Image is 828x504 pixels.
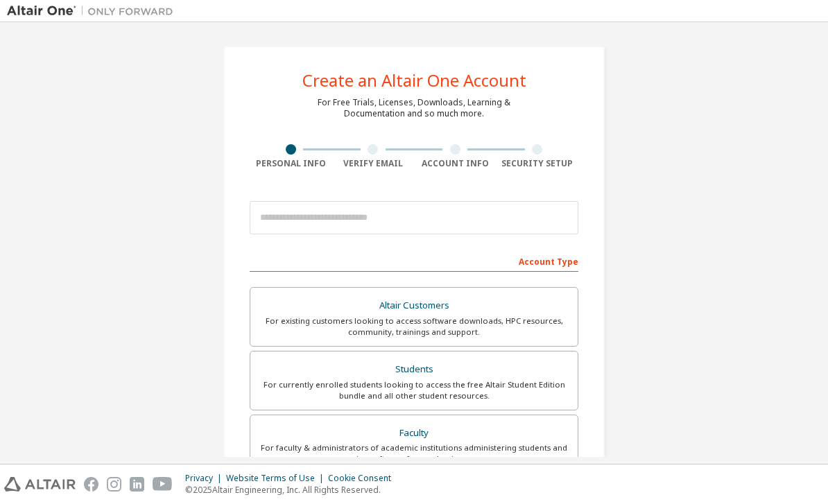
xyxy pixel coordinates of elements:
[259,296,569,315] div: Altair Customers
[414,158,497,169] div: Account Info
[226,473,328,484] div: Website Terms of Use
[84,477,98,492] img: facebook.svg
[259,360,569,379] div: Students
[302,72,526,89] div: Create an Altair One Account
[328,473,399,484] div: Cookie Consent
[318,97,510,119] div: For Free Trials, Licenses, Downloads, Learning & Documentation and so much more.
[185,473,226,484] div: Privacy
[259,315,569,338] div: For existing customers looking to access software downloads, HPC resources, community, trainings ...
[497,158,579,169] div: Security Setup
[332,158,415,169] div: Verify Email
[107,477,121,492] img: instagram.svg
[185,484,399,496] p: © 2025 Altair Engineering, Inc. All Rights Reserved.
[250,250,578,272] div: Account Type
[153,477,173,492] img: youtube.svg
[4,477,76,492] img: altair_logo.svg
[130,477,144,492] img: linkedin.svg
[259,442,569,464] div: For faculty & administrators of academic institutions administering students and accessing softwa...
[259,379,569,401] div: For currently enrolled students looking to access the free Altair Student Edition bundle and all ...
[250,158,332,169] div: Personal Info
[7,4,180,18] img: Altair One
[259,424,569,443] div: Faculty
